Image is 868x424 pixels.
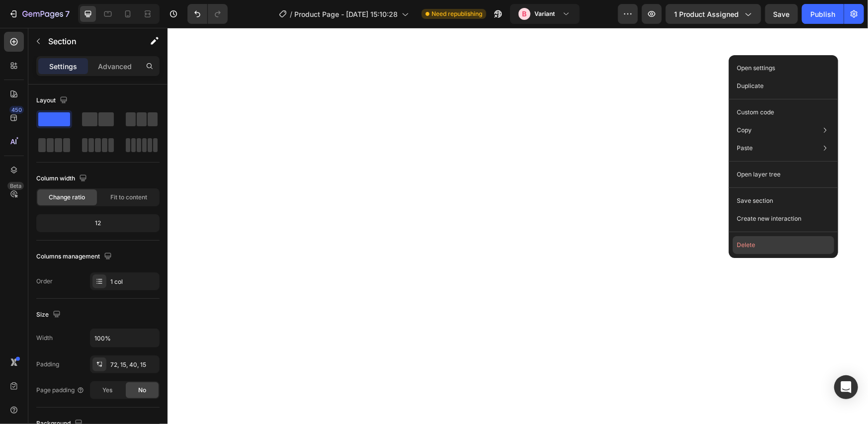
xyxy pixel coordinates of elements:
[834,375,858,399] div: Open Intercom Messenger
[737,82,764,90] p: Duplicate
[737,64,775,73] p: Open settings
[36,334,53,342] div: Width
[737,170,781,179] p: Open layer tree
[38,216,158,230] div: 12
[737,196,773,205] p: Save section
[110,360,157,369] div: 72, 15, 40, 15
[666,4,761,24] button: 1 product assigned
[36,308,63,322] div: Size
[737,214,801,224] p: Create new interaction
[294,9,398,19] span: Product Page - [DATE] 15:10:28
[290,9,292,19] span: /
[49,193,86,202] span: Change ratio
[36,277,53,286] div: Order
[774,10,790,18] span: Save
[65,8,70,20] p: 7
[48,35,130,47] p: Section
[7,182,24,190] div: Beta
[36,94,70,107] div: Layout
[510,4,580,24] button: BVariant
[110,193,147,202] span: Fit to content
[110,277,157,286] div: 1 col
[102,386,112,395] span: Yes
[737,126,752,135] p: Copy
[737,144,753,153] p: Paste
[36,250,114,263] div: Columns management
[802,4,844,24] button: Publish
[534,9,555,19] h3: Variant
[36,360,59,369] div: Padding
[674,9,739,19] span: 1 product assigned
[90,329,159,347] input: Auto
[9,106,24,114] div: 450
[138,386,146,395] span: No
[49,61,77,72] p: Settings
[4,4,74,24] button: 7
[168,28,868,424] iframe: To enrich screen reader interactions, please activate Accessibility in Grammarly extension settings
[737,108,774,117] p: Custom code
[36,172,89,185] div: Column width
[98,61,132,72] p: Advanced
[733,236,834,254] button: Delete
[36,386,85,395] div: Page padding
[765,4,798,24] button: Save
[522,9,527,19] p: B
[187,4,228,24] div: Undo/Redo
[810,9,835,19] div: Publish
[432,9,482,18] span: Need republishing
